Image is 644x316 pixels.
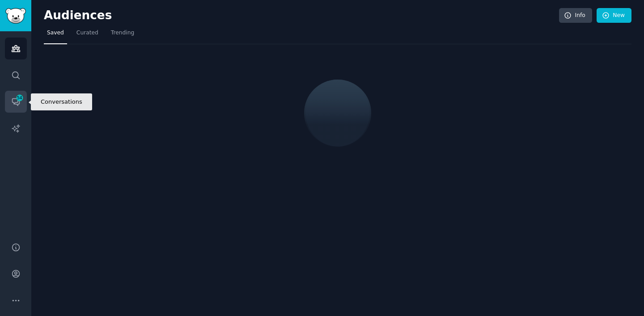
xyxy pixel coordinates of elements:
[108,26,137,44] a: Trending
[559,8,592,23] a: Info
[47,29,64,37] span: Saved
[597,8,631,23] a: New
[76,29,98,37] span: Curated
[44,26,67,44] a: Saved
[16,95,24,101] span: 54
[73,26,102,44] a: Curated
[5,8,26,24] img: GummySearch logo
[5,91,27,113] a: 54
[44,8,559,23] h2: Audiences
[111,29,134,37] span: Trending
